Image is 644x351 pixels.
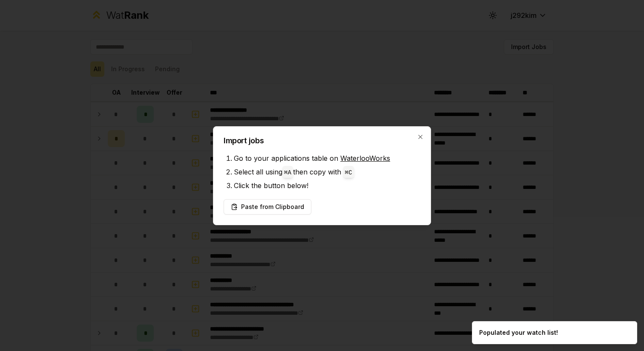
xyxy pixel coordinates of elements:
[340,154,390,162] a: WaterlooWorks
[234,151,420,165] li: Go to your applications table on
[345,169,352,176] code: ⌘ C
[234,165,420,179] li: Select all using then copy with
[224,199,311,215] button: Paste from Clipboard
[234,179,420,192] li: Click the button below!
[284,169,291,176] code: ⌘ A
[224,137,420,145] h2: Import jobs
